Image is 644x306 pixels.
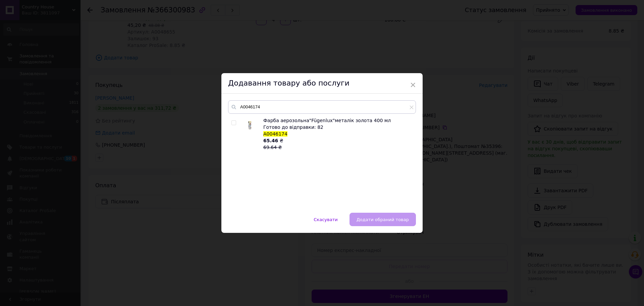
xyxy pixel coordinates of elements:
[245,117,255,131] img: Фарба аерозольна"Fügenlux"металік золота 400 мл
[263,138,278,143] b: 65.46
[263,118,391,123] span: Фарба аерозольна"Fügenlux"металік золота 400 мл
[314,217,337,222] span: Скасувати
[263,145,282,150] span: 69.64 ₴
[263,131,287,137] span: А0046174
[307,213,344,226] button: Скасувати
[263,124,412,131] div: Готово до відправки: 82
[410,79,416,91] span: ×
[228,100,416,114] input: Пошук за товарами та послугами
[263,137,412,151] div: ₴
[221,73,423,94] div: Додавання товару або послуги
